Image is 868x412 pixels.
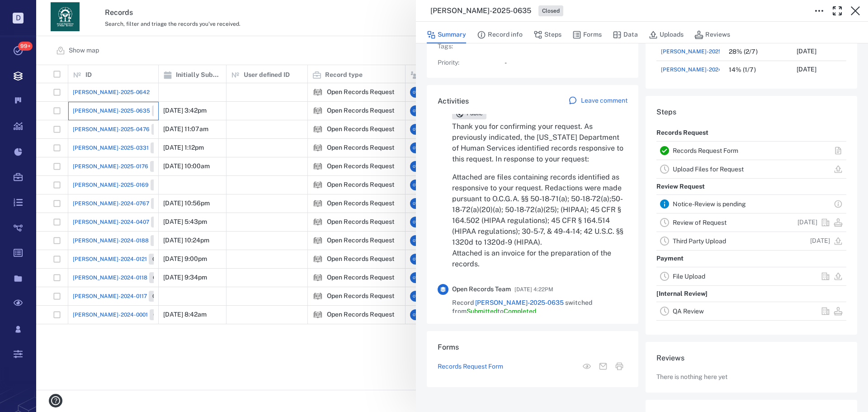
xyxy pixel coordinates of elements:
p: [Internal Review] [656,286,708,302]
span: Completed [504,308,536,315]
p: Priority : [438,58,492,67]
a: [PERSON_NAME]-2025-0635 [661,46,765,57]
button: Toggle Fullscreen [828,2,846,20]
div: 28% (2/7) [729,48,758,55]
button: View form in the step [579,358,595,374]
span: Public [465,110,485,118]
p: Thank you for confirming your request. As previously indicated, the [US_STATE] Department of Huma... [452,121,627,165]
button: Toggle to Edit Boxes [810,2,828,20]
p: [DATE] [797,218,817,227]
div: ActivitiesLeave commentPublicThank you for confirming your request. As previously indicated, the ... [427,85,638,331]
button: Summary [427,26,466,43]
button: Data [613,26,638,43]
h6: Activities [438,96,469,107]
a: Review of Request [673,219,726,226]
a: Records Request Form [438,362,503,371]
a: Upload Files for Request [673,166,744,173]
div: StepsRecords RequestRecords Request FormUpload Files for RequestReview RequestNotice-Review is pe... [646,96,857,342]
span: Record switched from to [452,298,627,316]
span: [PERSON_NAME]-2025-0635 [661,47,738,56]
div: ReviewsThere is nothing here yet [646,342,857,400]
p: D [13,13,24,24]
p: Record Delivery [656,321,705,337]
a: Records Request Form [673,147,738,154]
h6: Reviews [656,353,846,364]
button: Mail form [595,358,611,374]
a: [PERSON_NAME]-2024-0001 [661,64,763,75]
p: Leave comment [581,96,627,105]
a: [PERSON_NAME]-2025-0635 [475,299,564,306]
button: Uploads [649,26,684,43]
button: Steps [533,26,561,43]
p: - [505,58,627,67]
p: Attached are files containing records identified as responsive to your request. Redactions were m... [452,172,627,270]
h3: [PERSON_NAME]-2025-0635 [430,5,531,16]
a: File Upload [673,273,705,280]
span: 99+ [18,42,33,51]
button: Record info [477,26,523,43]
button: Reviews [694,26,730,43]
span: Open Records Team [452,285,511,294]
h6: Steps [656,107,846,118]
p: Review Request [656,179,705,195]
button: Forms [572,26,602,43]
span: [DATE] 4:22PM [514,284,553,295]
span: [PERSON_NAME]-2024-0001 [661,66,736,74]
a: Notice-Review is pending [673,200,746,208]
p: [DATE] [797,65,816,74]
p: [DATE] [810,237,830,246]
a: Leave comment [568,96,627,107]
a: Third Party Upload [673,237,726,245]
button: Close [846,2,864,20]
span: Closed [540,7,561,15]
div: FormsRecords Request FormView form in the stepMail formPrint form [427,331,638,394]
p: Payment [656,251,684,267]
p: There is nothing here yet [656,373,727,382]
p: Records Request [656,125,708,141]
span: Help [20,6,39,14]
h6: Forms [438,342,627,353]
p: Tags : [438,42,492,51]
p: [DATE] [797,47,816,56]
button: Print form [611,358,627,374]
div: 14% (1/7) [729,66,756,73]
span: Submitted [467,308,497,315]
a: QA Review [673,308,704,315]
